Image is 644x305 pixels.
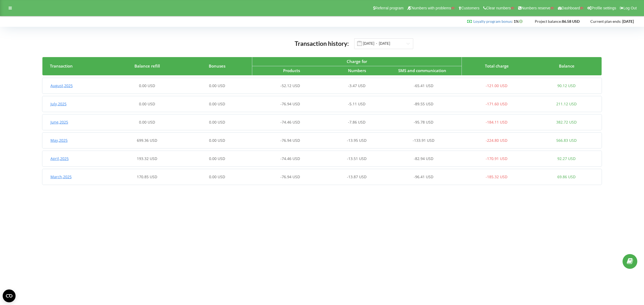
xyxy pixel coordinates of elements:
span: 0.00 USD [209,83,225,88]
span: Numbers [348,68,366,73]
span: Charge for [347,59,367,64]
span: Total charge [485,63,509,69]
span: -96.41 USD [414,174,433,179]
span: 0.00 USD [209,101,225,106]
span: 0.00 USD [209,138,225,143]
span: May , 2025 [50,138,68,143]
span: 566.83 USD [556,138,577,143]
span: June , 2025 [50,120,68,125]
span: Numbers reserve [521,6,550,10]
span: 69.86 USD [557,174,576,179]
span: 0.00 USD [209,174,225,179]
span: 0.00 USD [139,120,155,125]
span: 382.72 USD [556,120,577,125]
button: Open CMP widget [3,289,16,302]
span: 193.32 USD [137,156,157,161]
span: 92.27 USD [557,156,576,161]
span: Dashboard [562,6,580,10]
span: -170.91 USD [486,156,507,161]
span: -95.78 USD [414,120,433,125]
strong: [DATE] [622,19,634,24]
strong: 86.58 USD [562,19,580,24]
span: Profile settings [591,6,616,10]
span: -65.41 USD [414,83,433,88]
strong: 1% [514,19,524,24]
span: 0.00 USD [209,156,225,161]
span: 0.00 USD [139,101,155,106]
span: -13.87 USD [347,174,367,179]
span: Balance [559,63,575,69]
span: -224.80 USD [486,138,507,143]
span: 211.12 USD [556,101,577,106]
span: Customers [461,6,480,10]
span: 0.00 USD [139,83,155,88]
span: -184.11 USD [486,120,507,125]
span: 699.36 USD [137,138,157,143]
span: August , 2025 [50,83,73,88]
span: Current plan ends: [590,19,621,24]
span: July , 2025 [50,101,67,106]
span: SMS and сommunication [398,68,446,73]
span: : [473,19,513,24]
span: April , 2025 [50,156,69,161]
span: March , 2025 [50,174,72,179]
span: Bonuses [209,63,225,69]
span: 170.85 USD [137,174,157,179]
span: -76.94 USD [280,101,300,106]
span: -76.94 USD [280,174,300,179]
span: -5.11 USD [348,101,365,106]
span: 0.00 USD [209,120,225,125]
span: Transaction [50,63,73,69]
span: -7.86 USD [348,120,365,125]
span: Products [283,68,300,73]
span: -74.46 USD [280,120,300,125]
span: Numbers with problems [412,6,451,10]
span: -74.46 USD [280,156,300,161]
span: -82.94 USD [414,156,433,161]
span: -89.55 USD [414,101,433,106]
span: -76.94 USD [280,138,300,143]
span: -3.47 USD [348,83,365,88]
span: -185.32 USD [486,174,507,179]
a: Loyalty program bonus [473,19,512,24]
span: -52.12 USD [280,83,300,88]
span: -133.91 USD [413,138,434,143]
span: -171.60 USD [486,101,507,106]
span: Clear numbers [486,6,511,10]
span: Referral program [375,6,404,10]
span: 90.12 USD [557,83,576,88]
span: -13.51 USD [347,156,367,161]
span: Project balance: [535,19,562,24]
span: Log Out [623,6,637,10]
span: -13.95 USD [347,138,367,143]
span: Transaction history: [295,40,349,47]
span: -121.00 USD [486,83,507,88]
span: Balance refill [134,63,160,69]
